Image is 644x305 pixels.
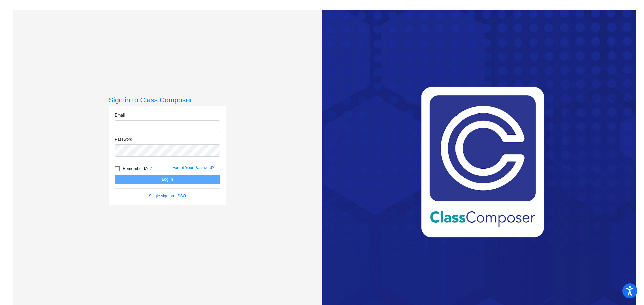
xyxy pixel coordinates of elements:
span: Remember Me? [123,165,152,173]
a: Single sign on - SSO [149,194,186,198]
label: Password [115,136,132,142]
label: Email [115,112,125,118]
h3: Sign in to Class Composer [109,96,226,104]
button: Log In [115,175,220,184]
a: Forgot Your Password? [172,165,214,170]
